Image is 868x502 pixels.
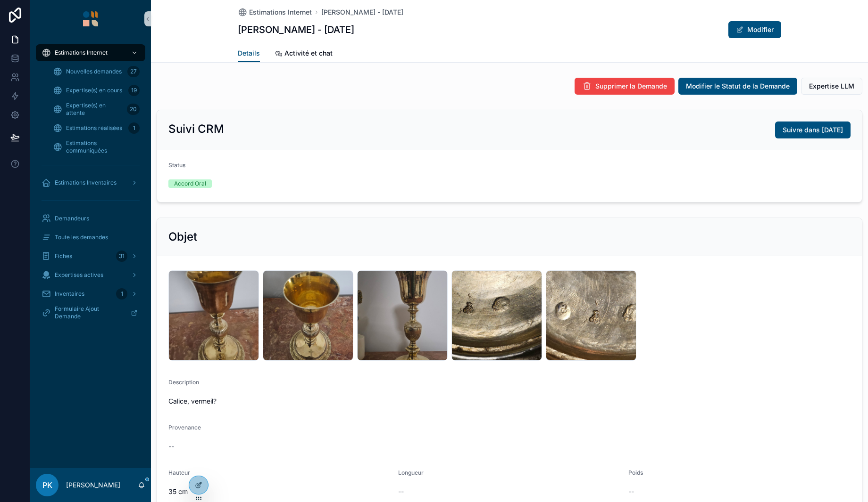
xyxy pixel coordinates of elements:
[47,63,145,80] a: Nouvelles demandes27
[284,49,333,58] span: Activité et chat
[801,78,862,95] button: Expertise LLM
[55,179,117,186] span: Estimations Inventaires
[47,138,145,155] a: Estimations communiquées
[168,424,201,431] span: Provenance
[398,487,404,496] span: --
[127,66,140,77] div: 27
[168,469,190,476] span: Hauteur
[66,87,122,94] span: Expertise(s) en cours
[168,379,199,386] span: Description
[36,210,145,227] a: Demandeurs
[55,290,84,298] span: Inventaires
[116,288,127,300] div: 1
[168,487,391,496] span: 35 cm
[628,487,634,496] span: --
[55,252,72,260] span: Fiches
[66,124,122,132] span: Estimations réalisées
[783,125,843,135] span: Suivre dans [DATE]
[595,81,667,91] span: Supprimer la Demande
[36,304,145,321] a: Formulaire Ajout Demande
[47,120,145,137] a: Estimations réalisées1
[678,78,797,95] button: Modifier le Statut de la Demande
[55,49,108,57] span: Estimations Internet
[36,285,145,302] a: Inventaires1
[55,234,108,241] span: Toute les demandes
[66,68,122,75] span: Nouvelles demandes
[55,215,89,222] span: Demandeurs
[728,21,781,38] button: Modifier
[168,162,185,169] span: Status
[127,104,140,115] div: 20
[686,81,790,91] span: Modifier le Statut de la Demande
[275,45,333,64] a: Activité et chat
[128,122,140,134] div: 1
[168,229,197,244] h2: Objet
[238,23,354,36] h1: [PERSON_NAME] - [DATE]
[775,121,851,138] button: Suivre dans [DATE]
[36,44,145,61] a: Estimations Internet
[36,248,145,265] a: Fiches31
[36,229,145,246] a: Toute les demandes
[36,174,145,191] a: Estimations Inventaires
[47,101,145,118] a: Expertise(s) en attente20
[168,442,174,451] span: --
[168,121,224,137] h2: Suivi CRM
[238,8,312,17] a: Estimations Internet
[128,85,140,96] div: 19
[116,251,127,262] div: 31
[238,45,260,63] a: Details
[83,11,98,26] img: App logo
[628,469,643,476] span: Poids
[174,179,206,188] div: Accord Oral
[55,271,103,279] span: Expertises actives
[66,139,136,154] span: Estimations communiquées
[398,469,424,476] span: Longueur
[42,479,52,491] span: PK
[36,267,145,283] a: Expertises actives
[168,397,851,406] span: Calice, vermeil?
[575,78,675,95] button: Supprimer la Demande
[55,305,123,320] span: Formulaire Ajout Demande
[66,102,123,117] span: Expertise(s) en attente
[249,8,312,17] span: Estimations Internet
[47,82,145,99] a: Expertise(s) en cours19
[238,49,260,58] span: Details
[809,81,854,91] span: Expertise LLM
[66,480,120,490] p: [PERSON_NAME]
[321,8,403,17] a: [PERSON_NAME] - [DATE]
[30,38,151,333] div: scrollable content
